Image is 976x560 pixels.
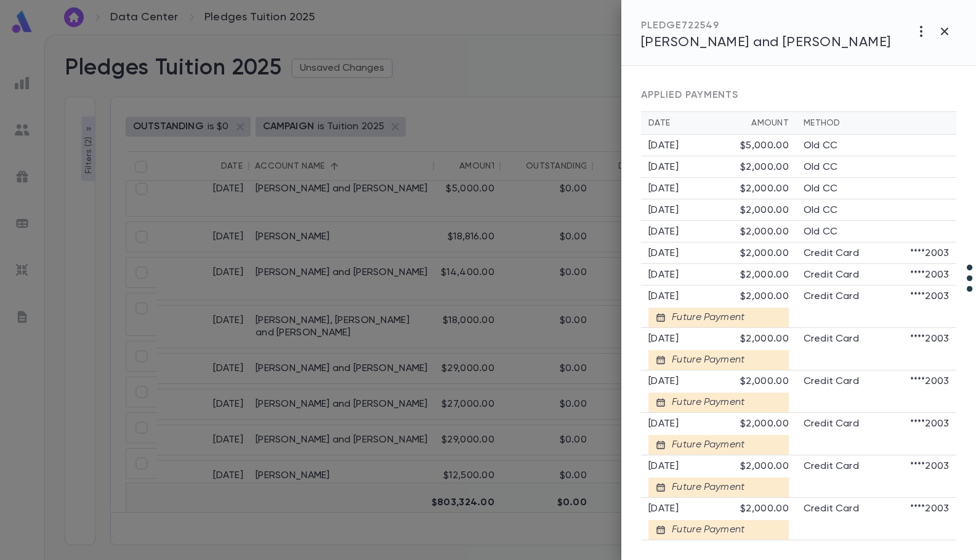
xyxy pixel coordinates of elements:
[648,118,751,128] div: Date
[804,333,859,345] p: Credit Card
[740,290,789,303] div: $2,000.00
[740,183,789,195] div: $2,000.00
[666,396,744,409] div: Future Payment
[666,354,744,366] div: Future Payment
[648,161,740,174] div: [DATE]
[804,226,837,238] p: Old CC
[740,247,789,260] div: $2,000.00
[740,333,789,345] div: $2,000.00
[804,140,837,152] p: Old CC
[740,418,789,430] div: $2,000.00
[648,418,740,430] div: [DATE]
[804,290,859,303] p: Credit Card
[666,439,744,451] div: Future Payment
[648,460,740,473] div: [DATE]
[648,183,740,195] div: [DATE]
[740,460,789,473] div: $2,000.00
[648,290,740,303] div: [DATE]
[648,226,740,238] div: [DATE]
[740,269,789,281] div: $2,000.00
[740,503,789,515] div: $2,000.00
[804,375,859,388] p: Credit Card
[666,481,744,494] div: Future Payment
[804,503,859,515] p: Credit Card
[740,161,789,174] div: $2,000.00
[804,460,859,473] p: Credit Card
[648,204,740,217] div: [DATE]
[648,333,740,345] div: [DATE]
[648,375,740,388] div: [DATE]
[648,140,740,152] div: [DATE]
[648,247,740,260] div: [DATE]
[796,112,956,135] th: Method
[804,183,837,195] p: Old CC
[641,20,891,32] div: PLEDGE 722549
[641,36,891,49] span: [PERSON_NAME] and [PERSON_NAME]
[804,269,859,281] p: Credit Card
[740,226,789,238] div: $2,000.00
[804,247,859,260] p: Credit Card
[648,269,740,281] div: [DATE]
[666,524,744,536] div: Future Payment
[804,204,837,217] p: Old CC
[804,161,837,174] p: Old CC
[751,118,789,128] div: Amount
[666,311,744,324] div: Future Payment
[641,90,738,100] span: APPLIED PAYMENTS
[804,418,859,430] p: Credit Card
[648,503,740,515] div: [DATE]
[740,140,789,152] div: $5,000.00
[740,375,789,388] div: $2,000.00
[740,204,789,217] div: $2,000.00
